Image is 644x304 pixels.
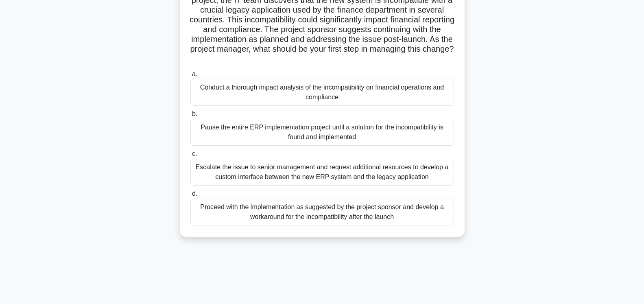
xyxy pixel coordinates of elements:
span: c. [192,150,197,157]
div: Conduct a thorough impact analysis of the incompatibility on financial operations and compliance [190,79,454,106]
span: d. [192,190,197,197]
div: Pause the entire ERP implementation project until a solution for the incompatibility is found and... [190,119,454,146]
div: Escalate the issue to senior management and request additional resources to develop a custom inte... [190,159,454,186]
span: a. [192,70,197,77]
span: b. [192,110,197,117]
div: Proceed with the implementation as suggested by the project sponsor and develop a workaround for ... [190,199,454,225]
